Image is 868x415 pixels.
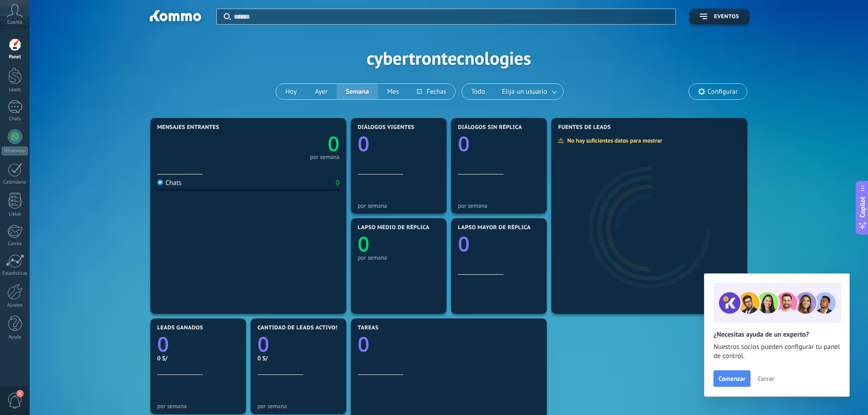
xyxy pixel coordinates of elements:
[157,179,182,187] div: Chats
[2,271,28,277] div: Estadísticas
[337,84,378,99] button: Semana
[458,225,530,231] span: Lapso mayor de réplica
[754,372,778,385] button: Cerrar
[257,330,269,358] text: 0
[494,84,563,99] button: Elija un usuario
[2,241,28,247] div: Correo
[306,84,337,99] button: Ayer
[358,130,370,158] text: 0
[2,87,28,93] div: Leads
[2,179,28,185] div: Calendario
[2,334,28,340] div: Ayuda
[157,179,163,185] img: Chats
[378,84,408,99] button: Mes
[714,370,750,387] button: Comenzar
[157,325,203,331] span: Leads ganados
[458,230,470,258] text: 0
[257,403,339,410] div: por semana
[358,330,540,358] a: 0
[310,155,339,159] div: por semana
[714,343,840,361] span: Nuestros socios pueden configurar tu panel de control.
[358,202,440,209] div: por semana
[257,325,339,331] span: Cantidad de leads activos
[858,196,867,217] span: Copilot
[719,375,745,382] span: Comenzar
[358,325,379,331] span: Tareas
[458,124,522,131] span: Diálogos sin réplica
[714,14,739,20] span: Eventos
[462,84,494,99] button: Todo
[2,147,28,155] div: WhatsApp
[358,225,430,231] span: Lapso medio de réplica
[358,230,370,258] text: 0
[500,86,549,98] span: Elija un usuario
[408,84,455,99] button: Fechas
[257,330,339,358] a: 0
[157,124,219,131] span: Mensajes entrantes
[157,354,239,362] div: 0 S/
[328,130,339,158] text: 0
[558,137,668,144] div: No hay suficientes datos para mostrar
[7,20,22,26] span: Cuenta
[2,211,28,217] div: Listas
[558,124,611,131] span: Fuentes de leads
[157,330,169,358] text: 0
[458,202,540,209] div: por semana
[689,9,750,25] button: Eventos
[758,375,774,382] span: Cerrar
[257,354,339,362] div: 0 S/
[714,330,840,339] h2: ¿Necesitas ayuda de un experto?
[358,124,415,131] span: Diálogos vigentes
[157,330,239,358] a: 0
[336,179,339,187] div: 0
[2,116,28,122] div: Chats
[157,403,239,410] div: por semana
[2,302,28,308] div: Ajustes
[358,330,370,358] text: 0
[708,88,738,96] span: Configurar
[2,54,28,60] div: Panel
[248,130,339,158] a: 0
[276,84,306,99] button: Hoy
[16,390,24,397] span: 1
[458,130,470,158] text: 0
[358,254,440,261] div: por semana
